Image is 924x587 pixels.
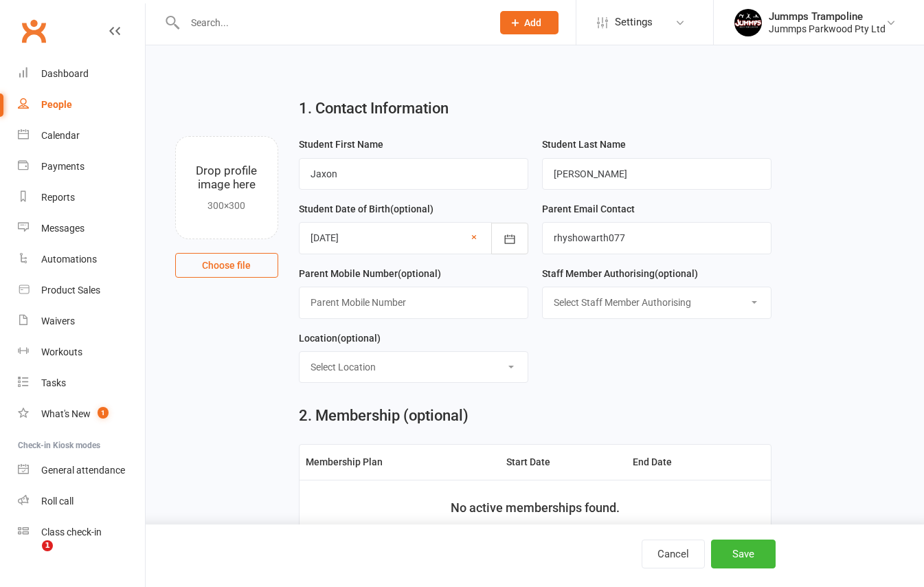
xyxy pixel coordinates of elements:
[41,315,75,326] div: Waivers
[655,268,698,279] spang: (optional)
[41,377,66,388] div: Tasks
[500,11,559,34] button: Add
[769,10,886,23] div: Jummps Trampoline
[41,527,102,538] div: Class check-in
[98,407,109,419] span: 1
[542,137,626,152] label: Student Last Name
[18,120,145,151] a: Calendar
[41,99,72,110] div: People
[16,14,51,48] a: Clubworx
[542,158,771,190] input: Student Last Name
[471,229,477,245] a: ×
[18,337,145,368] a: Workouts
[41,346,82,357] div: Workouts
[299,331,381,346] label: Location
[18,151,145,182] a: Payments
[524,17,541,28] span: Add
[711,540,776,568] button: Save
[299,266,441,281] label: Parent Mobile Number
[18,306,145,337] a: Waivers
[18,275,145,306] a: Product Sales
[627,445,743,480] th: End Date
[41,254,97,265] div: Automations
[18,399,145,430] a: What's New1
[41,223,84,234] div: Messages
[175,253,278,278] button: Choose file
[542,201,635,217] label: Parent Email Contact
[18,213,145,244] a: Messages
[542,266,698,281] label: Staff Member Authorising
[299,137,383,152] label: Student First Name
[18,182,145,213] a: Reports
[181,13,482,32] input: Search...
[41,285,100,296] div: Product Sales
[299,158,528,190] input: Student First Name
[18,368,145,399] a: Tasks
[42,540,53,551] span: 1
[337,333,381,344] spang: (optional)
[642,540,705,568] button: Cancel
[41,130,80,141] div: Calendar
[41,161,84,172] div: Payments
[41,68,89,79] div: Dashboard
[734,9,762,36] img: thumb_image1698795904.png
[41,408,91,419] div: What's New
[41,465,125,476] div: General attendance
[18,486,145,517] a: Roll call
[18,455,145,486] a: General attendance kiosk mode
[390,203,433,214] spang: (optional)
[18,58,145,89] a: Dashboard
[41,192,75,203] div: Reports
[398,268,441,279] spang: (optional)
[299,408,469,424] h2: 2. Membership (optional)
[769,23,886,35] div: Jummps Parkwood Pty Ltd
[542,222,771,254] input: Parent Email Contact
[500,445,627,480] th: Start Date
[300,480,771,535] td: No active memberships found.
[299,100,771,117] h2: 1. Contact Information
[615,7,653,38] span: Settings
[18,89,145,120] a: People
[14,540,47,573] iframe: Intercom live chat
[18,517,145,548] a: Class kiosk mode
[300,445,500,480] th: Membership Plan
[299,287,528,318] input: Parent Mobile Number
[41,496,74,507] div: Roll call
[18,244,145,275] a: Automations
[299,201,433,217] label: Student Date of Birth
